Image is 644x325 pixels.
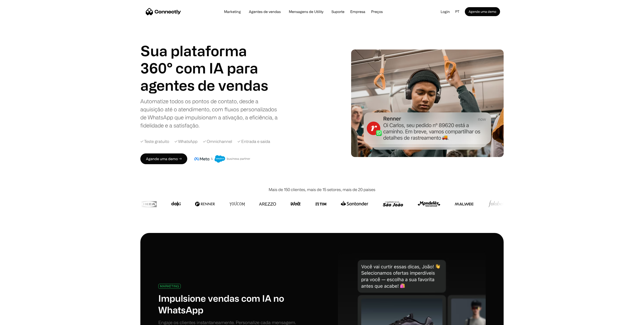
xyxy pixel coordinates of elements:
[140,138,169,144] div: ✓ Teste gratuito
[160,284,179,288] div: MARKETING
[437,8,453,15] a: Login
[245,10,284,13] a: Agentes de vendas
[368,10,386,13] a: Preços
[220,10,244,13] a: Marketing
[465,7,500,16] a: Agende uma demo
[194,155,250,163] img: Meta e crachá de parceiro de negócios do Salesforce.
[349,9,367,15] div: Empresa
[237,138,270,144] div: ✓ Entrada e saída
[203,138,232,144] div: ✓ Omnichannel
[453,8,465,15] div: pt
[285,10,327,13] a: Mensagens de Utility
[4,317,27,323] aside: Language selected: Português (Brasil)
[140,153,187,164] a: Agende uma demo →
[158,292,315,316] h1: Impulsione vendas com IA no WhatsApp
[455,8,459,15] div: pt
[140,42,275,77] h1: Sua plataforma 360° com IA para
[140,97,282,129] div: Automatize todos os pontos de contato, desde a aquisição até o atendimento, com fluxos personaliz...
[350,9,365,15] div: Empresa
[140,77,275,94] div: 1 of 4
[146,8,181,15] a: home
[140,77,275,94] div: carousel
[174,138,198,144] div: ✓ WhatsApp
[269,187,375,193] div: Mais de 150 clientes, mais de 15 setores, mais de 20 países
[140,77,275,94] h1: agentes de vendas
[328,10,348,13] a: Suporte
[9,317,27,323] ul: Language list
